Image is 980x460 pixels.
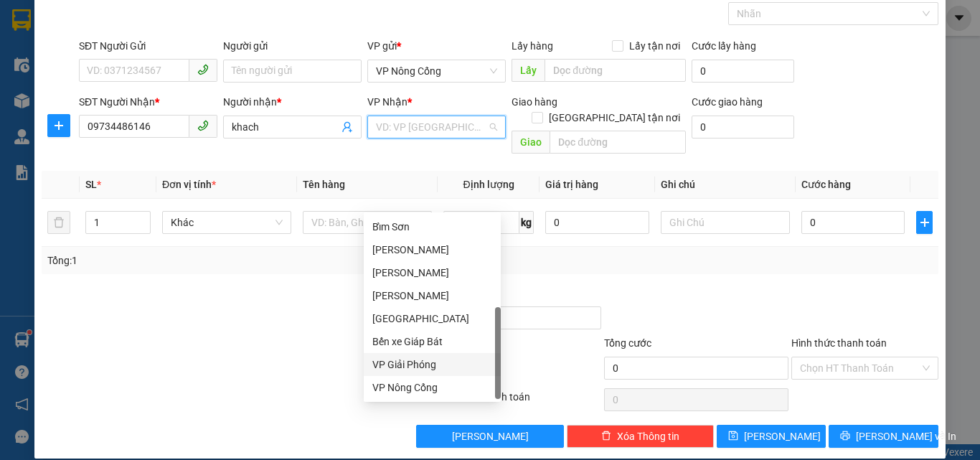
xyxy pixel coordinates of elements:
[601,431,611,442] span: delete
[512,131,550,154] span: Giao
[829,425,938,448] button: printer[PERSON_NAME] và In
[623,38,686,54] span: Lấy tận nơi
[372,219,492,235] div: Bỉm Sơn
[47,211,70,234] button: delete
[54,61,100,76] span: SĐT XE
[367,38,506,54] div: VP gửi
[364,284,501,307] div: Như Thanh
[39,79,118,110] strong: PHIẾU BIÊN NHẬN
[341,121,353,133] span: user-add
[916,211,933,234] button: plus
[364,376,501,399] div: VP Nông Cống
[364,215,501,238] div: Bỉm Sơn
[79,94,217,110] div: SĐT Người Nhận
[550,131,686,154] input: Dọc đường
[171,212,283,233] span: Khác
[364,330,501,353] div: Bến xe Giáp Bát
[223,94,362,110] div: Người nhận
[48,120,70,131] span: plus
[372,357,492,372] div: VP Giải Phóng
[512,40,553,52] span: Lấy hàng
[604,337,651,349] span: Tổng cước
[372,288,492,304] div: [PERSON_NAME]
[617,428,679,444] span: Xóa Thông tin
[692,96,763,108] label: Cước giao hàng
[856,428,956,444] span: [PERSON_NAME] và In
[372,380,492,395] div: VP Nông Cống
[567,425,714,448] button: deleteXóa Thông tin
[543,110,686,126] span: [GEOGRAPHIC_DATA] tận nơi
[367,96,407,108] span: VP Nhận
[372,334,492,349] div: Bến xe Giáp Bát
[453,389,603,414] div: Chưa thanh toán
[364,353,501,376] div: VP Giải Phóng
[692,60,794,83] input: Cước lấy hàng
[303,211,432,234] input: VD: Bàn, Ghế
[545,179,598,190] span: Giá trị hàng
[791,337,887,349] label: Hình thức thanh toán
[545,211,649,234] input: 0
[840,431,850,442] span: printer
[655,171,796,199] th: Ghi chú
[47,114,70,137] button: plus
[162,179,216,190] span: Đơn vị tính
[372,265,492,281] div: [PERSON_NAME]
[512,96,557,108] span: Giao hàng
[372,311,492,327] div: [GEOGRAPHIC_DATA]
[519,211,534,234] span: kg
[801,179,851,190] span: Cước hàng
[545,59,686,82] input: Dọc đường
[364,307,501,330] div: Bắc Ninh
[463,179,514,190] span: Định lượng
[512,59,545,82] span: Lấy
[416,425,563,448] button: [PERSON_NAME]
[85,179,97,190] span: SL
[34,11,124,58] strong: CHUYỂN PHÁT NHANH ĐÔNG LÝ
[372,242,492,258] div: [PERSON_NAME]
[223,38,362,54] div: Người gửi
[917,217,932,228] span: plus
[47,253,380,268] div: Tổng: 1
[364,238,501,261] div: Hà Trung
[661,211,790,234] input: Ghi Chú
[364,261,501,284] div: Thái Nguyên
[303,179,345,190] span: Tên hàng
[692,116,794,139] input: Cước giao hàng
[717,425,826,448] button: save[PERSON_NAME]
[376,60,497,82] span: VP Nông Cống
[7,42,30,92] img: logo
[197,64,209,75] span: phone
[79,38,217,54] div: SĐT Người Gửi
[452,428,529,444] span: [PERSON_NAME]
[126,58,212,73] span: NC1308250221
[692,40,756,52] label: Cước lấy hàng
[728,431,738,442] span: save
[744,428,821,444] span: [PERSON_NAME]
[197,120,209,131] span: phone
